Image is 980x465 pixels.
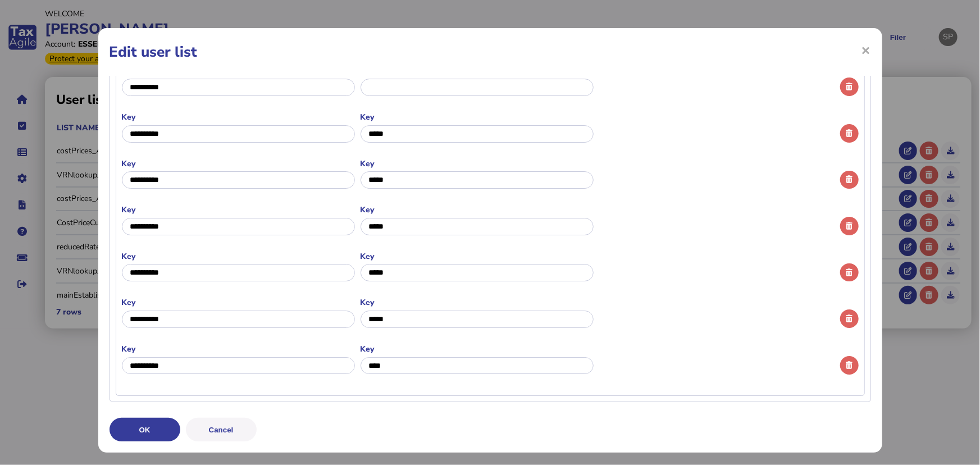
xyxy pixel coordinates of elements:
label: Key [361,158,594,169]
label: Key [122,344,355,354]
button: OK [110,418,180,441]
button: Cancel [186,418,257,441]
span: × [862,39,871,61]
label: Key [122,204,355,215]
label: Key [361,204,594,215]
label: Key [122,112,355,122]
h1: Edit user list [110,42,871,62]
label: Key [361,344,594,354]
label: Key [122,158,355,169]
label: Key [122,251,355,262]
label: Key [122,297,355,308]
label: Key [361,251,594,262]
label: Key [361,112,594,122]
label: Key [361,297,594,308]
